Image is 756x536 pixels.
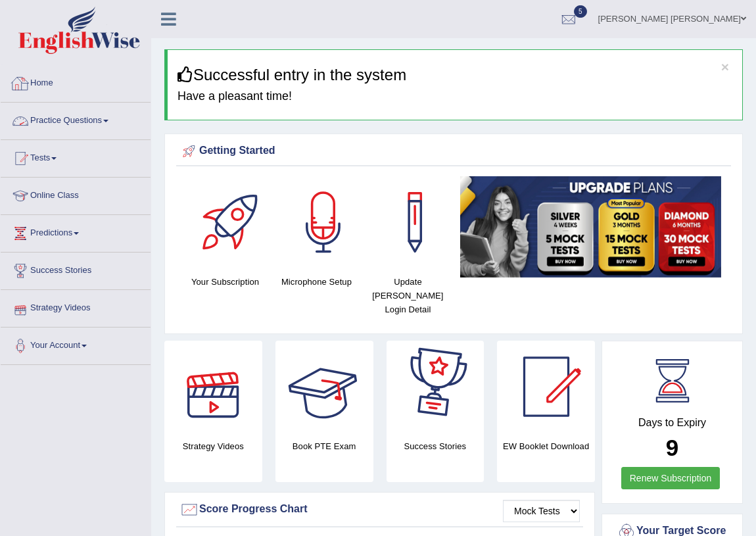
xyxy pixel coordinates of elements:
[369,275,447,316] h4: Update [PERSON_NAME] Login Detail
[1,103,151,135] a: Practice Questions
[275,439,373,453] h4: Book PTE Exam
[387,439,484,453] h4: Success Stories
[277,275,356,289] h4: Microphone Setup
[1,65,151,98] a: Home
[1,178,151,210] a: Online Class
[1,253,151,285] a: Success Stories
[179,500,580,520] div: Score Progress Chart
[1,215,151,248] a: Predictions
[179,141,728,161] div: Getting Started
[617,417,728,429] h4: Days to Expiry
[497,439,595,453] h4: EW Booklet Download
[164,439,262,453] h4: Strategy Videos
[574,5,587,18] span: 5
[177,66,732,84] h3: Successful entry in the system
[1,290,151,323] a: Strategy Videos
[1,140,151,173] a: Tests
[621,467,721,489] a: Renew Subscription
[177,90,732,103] h4: Have a pleasant time!
[186,275,264,289] h4: Your Subscription
[1,328,151,360] a: Your Account
[666,435,678,460] b: 9
[721,60,729,74] button: ×
[460,176,721,278] img: small5.jpg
